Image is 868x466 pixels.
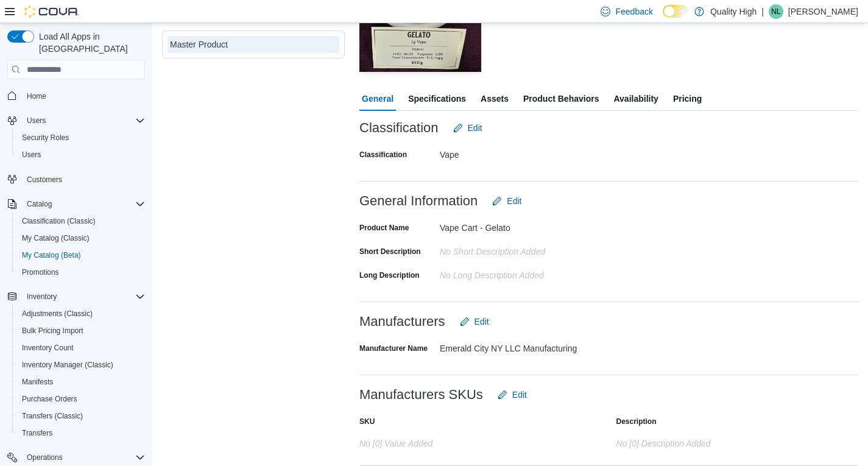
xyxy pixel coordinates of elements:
[2,196,150,213] button: Catalog
[788,4,858,19] p: [PERSON_NAME]
[2,171,150,188] button: Customers
[440,218,603,233] div: Vape Cart - Gelato
[475,316,489,328] span: Edit
[17,341,79,355] a: Inventory Count
[440,339,603,353] div: Emerald City NY LLC Manufacturing
[22,197,57,211] button: Catalog
[359,150,407,160] label: Classification
[440,242,603,256] div: No Short Description added
[359,434,602,448] div: No [0] value added
[17,426,57,440] a: Transfers
[493,383,532,407] button: Edit
[2,112,150,129] button: Users
[359,223,409,233] label: Product Name
[22,89,51,104] a: Home
[615,5,652,18] span: Feedback
[12,408,150,425] button: Transfers (Classic)
[17,323,88,338] a: Bulk Pricing Import
[673,86,702,111] span: Pricing
[359,417,375,426] label: SKU
[616,434,859,448] div: No [0] description added
[27,116,46,125] span: Users
[12,356,150,373] button: Inventory Manager (Classic)
[663,5,688,18] input: Dark Mode
[448,116,487,140] button: Edit
[663,18,663,18] span: Dark Mode
[17,341,145,355] span: Inventory Count
[22,233,90,243] span: My Catalog (Classic)
[17,323,145,338] span: Bulk Pricing Import
[17,375,145,389] span: Manifests
[468,122,482,134] span: Edit
[22,377,53,387] span: Manifests
[17,265,145,280] span: Promotions
[440,145,603,160] div: Vape
[22,172,145,187] span: Customers
[22,172,67,187] a: Customers
[710,4,757,19] p: Quality High
[22,88,145,103] span: Home
[17,130,145,145] span: Security Roles
[359,270,420,280] label: Long Description
[512,389,527,401] span: Edit
[12,129,150,146] button: Security Roles
[22,309,93,319] span: Adjustments (Classic)
[12,146,150,163] button: Users
[2,86,150,104] button: Home
[769,4,783,19] div: Nate Lyons
[359,121,439,135] h3: Classification
[22,360,113,370] span: Inventory Manager (Classic)
[12,247,150,264] button: My Catalog (Beta)
[22,289,145,304] span: Inventory
[22,343,74,353] span: Inventory Count
[761,4,764,19] p: |
[455,309,494,334] button: Edit
[408,86,466,111] span: Specifications
[27,175,62,185] span: Customers
[616,417,657,426] label: Description
[27,91,46,101] span: Home
[12,322,150,339] button: Bulk Pricing Import
[17,306,145,321] span: Adjustments (Classic)
[2,288,150,305] button: Inventory
[17,231,94,245] a: My Catalog (Classic)
[12,339,150,356] button: Inventory Count
[359,247,421,256] label: Short Description
[17,265,64,280] a: Promotions
[22,450,145,465] span: Operations
[12,213,150,230] button: Classification (Classic)
[17,248,86,263] a: My Catalog (Beta)
[22,113,51,128] button: Users
[22,133,69,143] span: Security Roles
[22,197,145,211] span: Catalog
[22,113,145,128] span: Users
[359,314,445,329] h3: Manufacturers
[359,194,478,208] h3: General Information
[12,305,150,322] button: Adjustments (Classic)
[12,390,150,408] button: Purchase Orders
[22,216,96,226] span: Classification (Classic)
[22,450,68,465] button: Operations
[507,195,521,207] span: Edit
[27,199,52,209] span: Catalog
[22,267,59,277] span: Promotions
[17,130,74,145] a: Security Roles
[17,248,145,263] span: My Catalog (Beta)
[2,449,150,466] button: Operations
[487,189,526,213] button: Edit
[22,394,77,404] span: Purchase Orders
[27,453,63,462] span: Operations
[481,86,509,111] span: Assets
[22,411,83,421] span: Transfers (Classic)
[22,150,41,160] span: Users
[27,292,57,302] span: Inventory
[22,428,52,438] span: Transfers
[613,86,658,111] span: Availability
[24,5,79,18] img: Cova
[17,392,82,406] a: Purchase Orders
[22,289,62,304] button: Inventory
[12,230,150,247] button: My Catalog (Classic)
[359,387,483,402] h3: Manufacturers SKUs
[22,326,83,336] span: Bulk Pricing Import
[359,344,428,353] label: Manufacturer Name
